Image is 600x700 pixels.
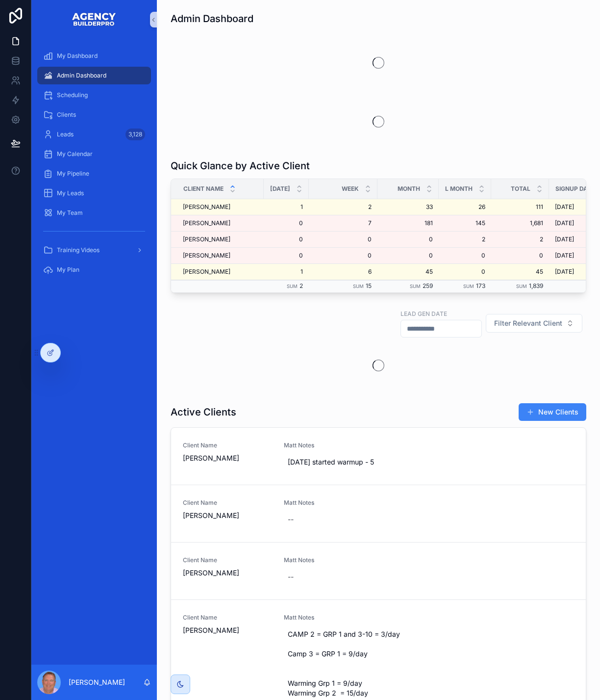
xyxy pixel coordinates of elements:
a: 45 [497,268,543,276]
a: [PERSON_NAME] [183,203,258,211]
span: My Dashboard [57,52,98,60]
small: Sum [353,284,364,289]
span: L Month [445,185,473,193]
span: 1 [270,203,303,211]
span: 145 [445,219,485,227]
span: [DATE] started warmup - 5 [288,457,571,467]
a: Leads3,128 [37,126,151,143]
span: Admin Dashboard [57,72,106,79]
span: 15 [366,282,372,289]
span: [DATE] [555,235,574,243]
a: [PERSON_NAME] [183,268,258,276]
span: Matt Notes [284,614,575,622]
a: 0 [315,235,372,243]
a: 0 [270,219,303,227]
span: Total [511,185,530,193]
button: Select Button [486,314,582,333]
a: 0 [270,235,303,243]
span: 33 [383,203,433,211]
span: Leads [57,130,74,138]
span: My Pipeline [57,170,89,178]
span: Matt Notes [284,556,575,564]
small: Sum [410,284,421,289]
span: [DATE] [555,252,574,259]
a: 0 [383,252,433,259]
span: Client Name [183,556,272,564]
span: My Team [57,209,83,217]
a: My Leads [37,184,151,202]
a: My Plan [37,261,151,279]
span: 1,681 [497,219,543,227]
span: 173 [476,282,485,289]
a: Client Name[PERSON_NAME]Matt Notes[DATE] started warmup - 5 [171,428,586,485]
a: Client Name[PERSON_NAME]Matt Notes-- [171,542,586,599]
span: [PERSON_NAME] [183,235,230,243]
small: Sum [463,284,474,289]
a: 7 [315,219,372,227]
a: 0 [445,268,485,276]
span: 6 [315,268,372,276]
span: [PERSON_NAME] [183,511,272,520]
a: 0 [315,252,372,259]
span: Client Name [183,499,272,507]
span: 2 [300,282,303,289]
span: 0 [497,252,543,259]
a: 181 [383,219,433,227]
a: 2 [445,235,485,243]
span: [PERSON_NAME] [183,268,230,276]
span: [PERSON_NAME] [183,568,272,578]
span: Training Videos [57,246,100,254]
a: My Pipeline [37,165,151,182]
div: -- [288,515,294,524]
span: Month [398,185,420,193]
div: -- [288,572,294,582]
span: Matt Notes [284,499,575,507]
span: Signup Date [555,185,595,193]
a: 111 [497,203,543,211]
span: 259 [423,282,433,289]
button: New Clients [519,403,586,421]
span: My Leads [57,189,84,197]
span: Matt Notes [284,441,575,449]
span: Filter Relevant Client [494,318,562,328]
p: [PERSON_NAME] [69,677,125,687]
a: 2 [497,235,543,243]
span: Week [342,185,359,193]
span: [PERSON_NAME] [183,453,272,463]
span: 1,839 [529,282,543,289]
a: My Dashboard [37,47,151,65]
span: [DATE] [555,268,574,276]
span: [PERSON_NAME] [183,625,272,635]
h1: Quick Glance by Active Client [171,159,310,173]
span: Client Name [183,185,224,193]
h1: Active Clients [171,405,236,419]
a: 0 [270,252,303,259]
a: Training Videos [37,241,151,259]
a: 1 [270,268,303,276]
h1: Admin Dashboard [171,12,253,26]
span: My Calendar [57,150,93,158]
div: 3,128 [125,129,145,140]
a: My Calendar [37,145,151,163]
span: [DATE] [270,185,290,193]
a: 26 [445,203,485,211]
a: 0 [383,235,433,243]
a: [PERSON_NAME] [183,252,258,259]
span: [DATE] [555,219,574,227]
span: Client Name [183,441,272,449]
a: 2 [315,203,372,211]
a: 45 [383,268,433,276]
span: [DATE] [555,203,574,211]
span: [PERSON_NAME] [183,252,230,259]
span: Scheduling [57,91,88,99]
